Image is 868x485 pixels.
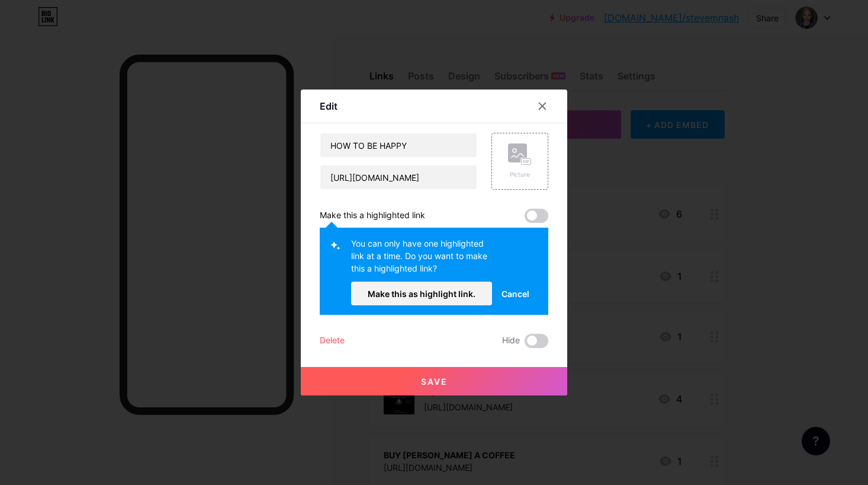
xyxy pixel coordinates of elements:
span: Save [421,376,448,387]
button: Make this as highlight link. [351,282,492,305]
span: Make this as highlight link. [368,289,475,299]
div: Make this a highlighted link [320,209,425,223]
span: Cancel [501,288,529,300]
div: Picture [508,170,532,179]
input: URL [320,165,477,189]
button: Cancel [492,282,539,305]
div: You can only have one highlighted link at a time. Do you want to make this a highlighted link? [351,237,492,282]
input: Title [320,133,477,157]
button: Save [301,367,567,395]
span: Hide [502,334,520,348]
div: Delete [320,334,345,348]
div: Edit [320,99,337,113]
